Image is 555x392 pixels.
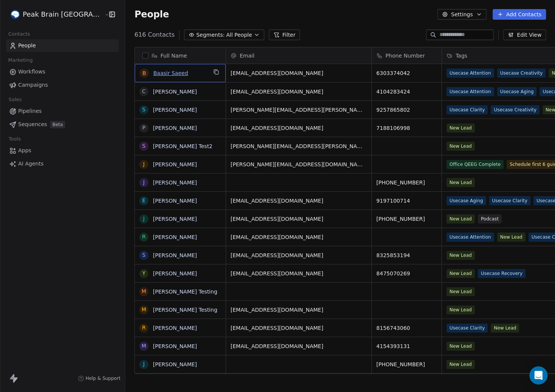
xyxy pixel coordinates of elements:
div: Phone Number [372,47,441,64]
span: [EMAIL_ADDRESS][DOMAIN_NAME] [231,270,367,277]
a: [PERSON_NAME] [153,361,197,367]
span: [EMAIL_ADDRESS][DOMAIN_NAME] [231,306,367,314]
span: [PHONE_NUMBER] [376,361,437,368]
span: Peak Brain [GEOGRAPHIC_DATA] [23,9,103,19]
span: 8325853194 [376,251,437,259]
button: Filter [269,30,300,40]
div: S [142,251,146,259]
span: All People [226,31,252,39]
span: New Lead [446,360,475,369]
a: [PERSON_NAME] Testing [153,289,217,295]
span: [EMAIL_ADDRESS][DOMAIN_NAME] [231,233,367,241]
span: Podcast [478,214,502,223]
a: [PERSON_NAME] [153,252,197,258]
a: [PERSON_NAME] Test2 [153,143,212,149]
div: R [142,233,146,241]
div: Full Name [135,47,226,64]
a: [PERSON_NAME] [153,107,197,113]
a: [PERSON_NAME] [153,161,197,167]
span: Beta [50,121,65,128]
a: [PERSON_NAME] [153,343,197,349]
span: Usecase Attention [446,87,494,96]
span: New Lead [446,123,475,133]
a: AI Agents [6,158,119,170]
span: [PERSON_NAME][EMAIL_ADDRESS][PERSON_NAME][DOMAIN_NAME] [231,106,367,114]
span: [EMAIL_ADDRESS][DOMAIN_NAME] [231,342,367,350]
span: Usecase Attention [446,69,494,78]
span: New Lead [446,342,475,351]
span: Usecase Creativity [497,69,546,78]
a: Workflows [6,66,119,78]
span: New Lead [446,287,475,296]
span: 4154393131 [376,342,437,350]
span: 616 Contacts [134,30,175,39]
span: New Lead [446,214,475,223]
img: Peak%20Brain%20Logo.png [11,10,20,19]
span: New Lead [491,323,519,333]
span: Apps [18,147,31,155]
div: Open Intercom Messenger [529,366,547,384]
div: S [142,142,146,150]
span: [PHONE_NUMBER] [376,179,437,186]
span: New Lead [446,142,475,151]
span: Usecase Recovery [478,269,525,278]
a: [PERSON_NAME] [153,216,197,222]
span: Sales [5,94,25,105]
div: J [143,360,145,368]
span: 4104283424 [376,88,437,95]
span: [EMAIL_ADDRESS][DOMAIN_NAME] [231,324,367,332]
span: Pipelines [18,107,42,115]
a: [PERSON_NAME] [153,89,197,95]
div: J [143,160,145,168]
span: Tags [455,52,467,59]
span: Contacts [5,28,33,40]
span: Sequences [18,120,47,128]
a: [PERSON_NAME] [153,270,197,276]
span: Office QEEG Complete [446,160,504,169]
span: Usecase Clarity [446,323,488,333]
span: Phone Number [385,52,425,59]
div: B [142,69,146,77]
span: Segments: [196,31,224,39]
div: R [142,324,146,332]
a: People [6,39,119,52]
span: [EMAIL_ADDRESS][DOMAIN_NAME] [231,88,367,95]
a: [PERSON_NAME] [153,198,197,204]
span: [PERSON_NAME][EMAIL_ADDRESS][DOMAIN_NAME] [231,161,367,168]
div: Email [226,47,371,64]
span: [EMAIL_ADDRESS][DOMAIN_NAME] [231,215,367,223]
span: New Lead [497,233,525,242]
span: Email [240,52,254,59]
span: 9197100714 [376,197,437,205]
div: M [142,342,146,350]
div: M [142,306,146,314]
div: P [142,124,145,132]
button: Peak Brain [GEOGRAPHIC_DATA] [9,8,99,21]
a: Pipelines [6,105,119,117]
a: Baasir Saeed [153,70,188,76]
a: [PERSON_NAME] [153,234,197,240]
span: Campaigns [18,81,48,89]
div: J [143,215,145,223]
span: People [134,9,169,20]
span: [EMAIL_ADDRESS][DOMAIN_NAME] [231,124,367,132]
div: J [143,178,145,186]
span: New Lead [446,178,475,187]
div: M [142,287,146,295]
span: Usecase Clarity [489,196,530,205]
span: 7188106998 [376,124,437,132]
span: People [18,42,36,50]
a: [PERSON_NAME] Testing [153,307,217,313]
span: Workflows [18,68,45,76]
span: 6303374042 [376,69,437,77]
span: Usecase Creativity [491,105,539,114]
span: [EMAIL_ADDRESS][DOMAIN_NAME] [231,197,367,205]
span: Usecase Aging [497,87,537,96]
span: Marketing [5,55,36,66]
button: Settings [437,9,486,20]
span: [PERSON_NAME][EMAIL_ADDRESS][PERSON_NAME][DOMAIN_NAME] [231,142,367,150]
a: [PERSON_NAME] [153,325,197,331]
span: New Lead [446,251,475,260]
span: 9257865802 [376,106,437,114]
a: Campaigns [6,79,119,91]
